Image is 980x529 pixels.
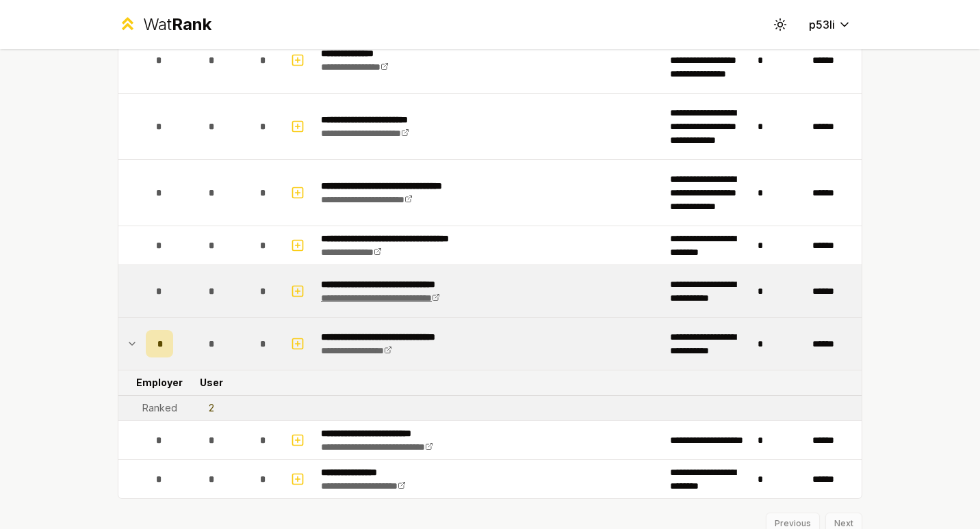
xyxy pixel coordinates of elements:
div: Wat [143,14,211,36]
span: p53li [809,16,835,33]
button: p53li [798,12,862,37]
a: WatRank [118,14,211,36]
span: Rank [172,14,211,34]
div: Ranked [142,401,177,415]
td: Employer [140,370,179,395]
td: User [179,370,244,395]
div: 2 [209,401,214,415]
